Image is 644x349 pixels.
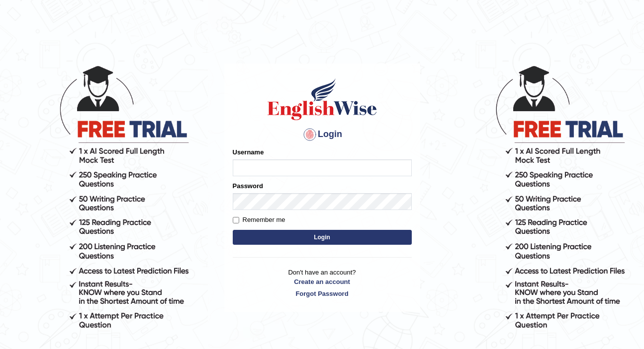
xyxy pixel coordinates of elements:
button: Login [233,230,412,245]
img: Logo of English Wise sign in for intelligent practice with AI [266,77,379,122]
a: Forgot Password [233,289,412,298]
label: Remember me [233,215,285,225]
label: Username [233,147,264,157]
a: Create an account [233,277,412,286]
p: Don't have an account? [233,268,412,298]
input: Remember me [233,217,239,223]
label: Password [233,181,263,191]
h4: Login [233,127,412,142]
